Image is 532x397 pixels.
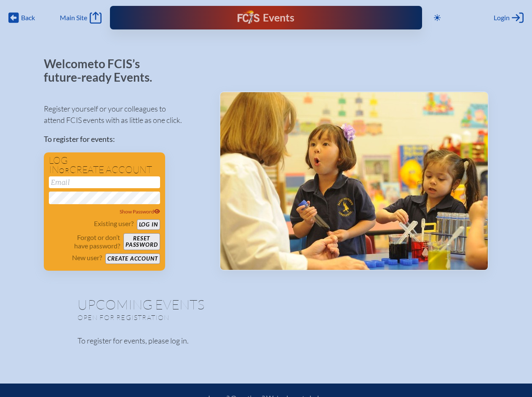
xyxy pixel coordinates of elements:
p: To register for events, please log in. [78,335,455,346]
span: Main Site [60,13,87,22]
p: To register for events: [44,133,206,145]
p: New user? [72,253,102,262]
button: Create account [105,253,160,264]
span: Show Password [120,208,160,215]
p: Forgot or don’t have password? [49,233,120,250]
img: Events [220,92,488,270]
input: Email [49,176,160,188]
span: Back [21,13,35,22]
a: Main Site [60,12,101,24]
button: Log in [137,219,160,230]
span: or [59,166,70,175]
h1: Upcoming Events [78,298,455,311]
button: Resetpassword [123,233,160,250]
h1: Log in create account [49,156,160,175]
p: Register yourself or your colleagues to attend FCIS events with as little as one click. [44,103,206,126]
p: Welcome to FCIS’s future-ready Events. [44,57,162,84]
p: Existing user? [94,219,134,228]
div: FCIS Events — Future ready [201,10,331,25]
p: Open for registration [78,313,300,322]
span: Login [494,13,510,22]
